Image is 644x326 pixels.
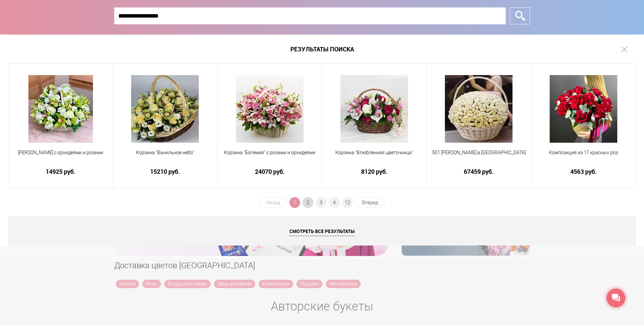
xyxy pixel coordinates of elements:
span: 1 [289,197,300,208]
h1: Результаты поиска [8,34,636,64]
span: Корзина "Богемия" с розами и орхидеями [222,149,317,156]
a: 24070 руб. [222,168,317,175]
a: Смотреть все результаты [8,216,636,246]
img: Корзина "Богемия" с розами и орхидеями [236,75,304,143]
span: Корзина "Ванильное небо" [117,149,213,156]
span: Корзина "Влюбленная цветочница" [327,149,422,156]
a: Корзина "Богемия" с розами и орхидеями [222,149,317,164]
a: 3 [316,197,327,208]
a: Корзина "Влюбленная цветочница" [327,149,422,164]
span: [PERSON_NAME] с орхидеями и розами [13,149,108,156]
a: Композиция из 17 красных роз [536,149,631,164]
img: Корзина с орхидеями и розами [28,75,93,143]
a: Корзина "Ванильное небо" [117,149,213,164]
a: 4563 руб. [536,168,631,175]
span: Композиция из 17 красных роз [536,149,631,156]
span: Назад [260,197,287,208]
a: 8120 руб. [327,168,422,175]
img: Композиция из 17 красных роз [550,75,617,143]
span: Смотреть все результаты [289,228,355,236]
a: 67459 руб. [431,168,526,175]
span: 501 [PERSON_NAME] в [GEOGRAPHIC_DATA] [431,149,526,156]
img: Корзина "Влюбленная цветочница" [340,75,408,143]
img: 501 Белая Роза в корзине [445,75,512,143]
a: Вперед [355,197,385,208]
a: 4 [329,197,340,208]
a: 15210 руб. [117,168,213,175]
a: [PERSON_NAME] с орхидеями и розами [13,149,108,164]
img: Корзина "Ванильное небо" [131,75,199,143]
a: 14925 руб. [13,168,108,175]
a: 12 [342,197,353,208]
a: 2 [303,197,313,208]
a: 501 [PERSON_NAME] в [GEOGRAPHIC_DATA] [431,149,526,164]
